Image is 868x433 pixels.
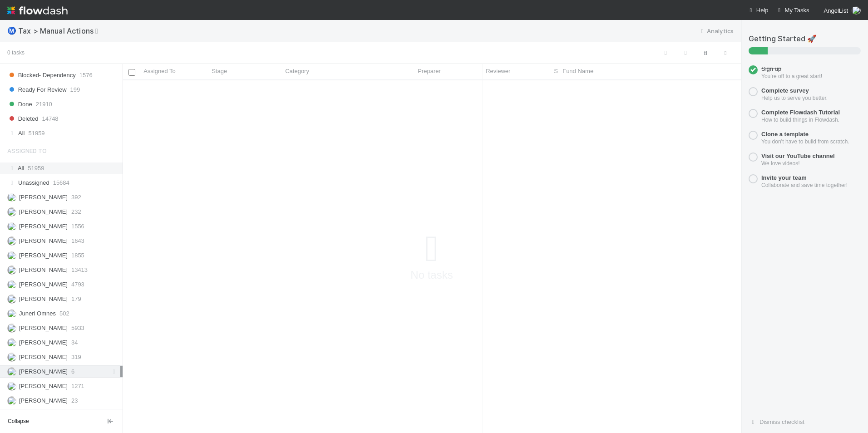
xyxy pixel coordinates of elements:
span: Deleted [7,113,38,124]
span: Done [7,98,32,110]
span: 392 [71,192,81,203]
small: You don’t have to build from scratch. [761,138,849,145]
a: Invite your team [761,174,807,181]
img: avatar_711f55b7-5a46-40da-996f-bc93b6b86381.png [7,280,16,289]
span: Ready For Review [7,84,67,95]
a: Dismiss checklist [749,418,804,425]
span: [PERSON_NAME] [19,252,68,259]
span: 232 [71,206,81,217]
span: 1271 [71,380,84,392]
span: Sign up [761,65,781,72]
div: Unassigned [7,177,120,188]
img: logo-inverted-e16ddd16eac7371096b0.svg [7,3,68,18]
h5: Getting Started 🚀 [749,34,861,44]
span: [PERSON_NAME] [19,266,68,273]
img: avatar_d45d11ee-0024-4901-936f-9df0a9cc3b4e.png [7,266,16,275]
span: [PERSON_NAME] [19,281,68,288]
span: 179 [71,293,81,305]
small: Collaborate and save time together! [761,182,848,188]
span: 502 [59,308,69,319]
img: avatar_66854b90-094e-431f-b713-6ac88429a2b8.png [7,324,16,333]
span: Ⓜ️ [7,27,16,34]
img: avatar_45ea4894-10ca-450f-982d-dabe3bd75b0b.png [7,207,16,216]
span: [PERSON_NAME] [19,354,68,360]
span: 5933 [71,322,84,334]
span: 1556 [71,221,84,232]
span: [PERSON_NAME] [19,383,68,389]
span: 199 [70,84,80,95]
small: You’re off to a great start! [761,73,822,79]
span: Preparer [418,67,441,76]
img: avatar_55a2f090-1307-4765-93b4-f04da16234ba.png [7,193,16,202]
a: Complete Flowdash Tutorial [761,109,840,116]
small: We love videos! [761,160,800,167]
span: 51959 [28,165,44,172]
span: 6 [71,366,74,377]
span: [PERSON_NAME] [19,339,68,346]
span: [PERSON_NAME] [19,208,68,215]
a: Visit our YouTube channel [761,153,835,159]
span: 34 [71,337,78,348]
span: [PERSON_NAME] [19,194,68,201]
span: 21910 [36,98,52,110]
span: Junerl Omnes [19,310,56,317]
img: avatar_e41e7ae5-e7d9-4d8d-9f56-31b0d7a2f4fd.png [7,251,16,260]
span: Stage [212,67,227,76]
img: avatar_de77a991-7322-4664-a63d-98ba485ee9e0.png [7,309,16,318]
span: 319 [71,351,81,363]
span: Collapse [8,417,29,425]
img: avatar_c8e523dd-415a-4cf0-87a3-4b787501e7b6.png [7,295,16,304]
span: 14748 [42,113,58,124]
span: [PERSON_NAME] [19,223,68,230]
span: Fund Name [562,67,593,76]
span: 1576 [79,69,93,81]
span: Reviewer [486,67,510,76]
img: avatar_5106bb14-94e9-4897-80de-6ae81081f36d.png [7,338,16,347]
a: Complete survey [761,87,809,94]
div: All [7,162,120,174]
span: Tax > Manual Actions [18,26,106,35]
img: avatar_cc3a00d7-dd5c-4a2f-8d58-dd6545b20c0d.png [7,396,16,405]
span: [PERSON_NAME] [19,237,68,244]
span: Assigned To [7,142,47,160]
span: AngelList [824,7,848,14]
img: avatar_7d33b4c2-6dd7-4bf3-9761-6f087fa0f5c6.png [852,6,861,15]
span: 15684 [53,177,69,188]
span: 4793 [71,279,84,290]
span: [PERSON_NAME] [19,325,68,331]
span: My Tasks [776,7,809,14]
a: My Tasks [776,6,809,15]
span: [PERSON_NAME] [19,368,68,375]
span: 1643 [71,235,84,246]
span: 51959 [28,128,44,139]
small: 0 tasks [7,49,25,57]
a: Analytics [698,25,734,36]
span: [PERSON_NAME] [19,397,68,404]
span: 1855 [71,250,84,261]
span: Blocked- Dependency [7,69,76,81]
span: 23 [71,395,78,406]
img: avatar_7d33b4c2-6dd7-4bf3-9761-6f087fa0f5c6.png [7,367,16,376]
span: [PERSON_NAME] [19,295,68,302]
img: avatar_37569647-1c78-4889-accf-88c08d42a236.png [7,382,16,391]
div: Help [747,6,769,15]
img: avatar_cfa6ccaa-c7d9-46b3-b608-2ec56ecf97ad.png [7,236,16,246]
input: Toggle All Rows Selected [128,69,135,76]
span: Assigned To [143,67,176,76]
span: Category [285,67,309,76]
a: Clone a template [761,131,809,138]
small: Help us to serve you better. [761,95,828,101]
div: All [7,128,120,139]
img: avatar_85833754-9fc2-4f19-a44b-7938606ee299.png [7,353,16,362]
small: How to build things in Flowdash. [761,117,839,123]
span: 13413 [71,264,88,276]
img: avatar_04ed6c9e-3b93-401c-8c3a-8fad1b1fc72c.png [7,222,16,231]
span: Status Reminder [554,67,557,76]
